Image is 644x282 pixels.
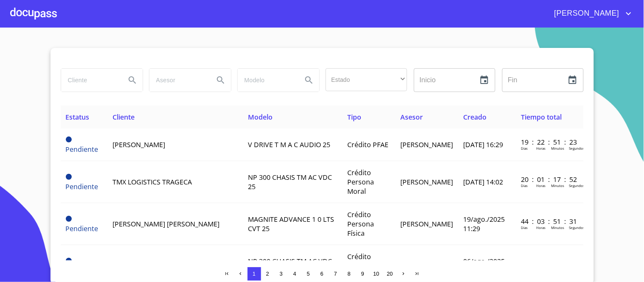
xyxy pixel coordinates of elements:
span: 5 [307,271,310,277]
span: 4 [293,271,296,277]
button: 4 [288,267,302,281]
p: Dias [521,183,528,188]
p: 20 : 01 : 17 : 52 [521,175,578,184]
span: 3 [280,271,283,277]
span: [DATE] 14:02 [463,177,503,187]
p: Dias [521,146,528,151]
p: Dias [521,225,528,230]
input: search [238,69,295,92]
button: 10 [370,267,383,281]
button: 20 [383,267,397,281]
button: 8 [343,267,356,281]
input: search [61,69,119,92]
div: ​ [326,68,407,91]
span: Pendiente [66,137,72,142]
span: Crédito PFAE [347,140,388,149]
p: Segundos [569,146,585,151]
span: Crédito Persona Física [347,252,374,280]
span: MAGNITE ADVANCE 1 0 LTS CVT 25 [248,215,334,233]
span: 7 [334,271,337,277]
span: Crédito Persona Moral [347,168,374,196]
p: Minutos [551,183,564,188]
span: Creado [463,112,487,122]
span: [PERSON_NAME] [112,140,165,149]
span: Asesor [400,112,423,122]
span: [DATE] 16:29 [463,140,503,149]
span: [PERSON_NAME] [400,140,453,149]
span: Pendiente [66,258,72,264]
span: NP 300 CHASIS TM AC VDC 25 [248,257,332,275]
span: Crédito Persona Física [347,210,374,238]
span: Modelo [248,112,273,122]
span: 10 [373,271,379,277]
button: 1 [247,267,261,281]
p: Horas [536,225,546,230]
span: 06/ago./2025 19:40 [463,257,505,275]
p: Horas [536,146,546,151]
button: 9 [356,267,370,281]
span: V DRIVE T M A C AUDIO 25 [248,140,330,149]
button: Search [211,70,231,90]
button: 6 [315,267,329,281]
p: Minutos [551,146,564,151]
p: Segundos [569,225,585,230]
button: 7 [329,267,343,281]
button: 3 [275,267,288,281]
button: Search [299,70,319,90]
span: Pendiente [66,145,98,154]
span: Cliente [112,112,135,122]
span: [PERSON_NAME] [400,219,453,229]
button: Search [122,70,143,90]
span: 2 [266,271,269,277]
span: [PERSON_NAME] [400,177,453,187]
input: search [149,69,207,92]
span: 19/ago./2025 11:29 [463,215,505,233]
span: Pendiente [66,174,72,180]
span: 20 [387,271,393,277]
span: TMX LOGISTICS TRAGECA [112,177,192,187]
span: 9 [361,271,364,277]
span: Tipo [347,112,361,122]
span: 8 [348,271,351,277]
span: Pendiente [66,182,98,191]
p: 19 : 22 : 51 : 23 [521,137,578,147]
button: 2 [261,267,275,281]
span: [PERSON_NAME] [PERSON_NAME] [112,219,219,229]
span: Pendiente [66,216,72,222]
span: NP 300 CHASIS TM AC VDC 25 [248,173,332,191]
p: 56 : 19 : 40 : 03 [521,259,578,268]
span: [PERSON_NAME] [548,7,624,20]
span: Pendiente [66,224,98,233]
span: Estatus [66,112,90,122]
p: 44 : 03 : 51 : 31 [521,217,578,226]
span: 1 [253,271,256,277]
span: Tiempo total [521,112,562,122]
button: 5 [302,267,315,281]
span: 6 [321,271,323,277]
p: Segundos [569,183,585,188]
button: account of current user [548,7,634,20]
p: Horas [536,183,546,188]
p: Minutos [551,225,564,230]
